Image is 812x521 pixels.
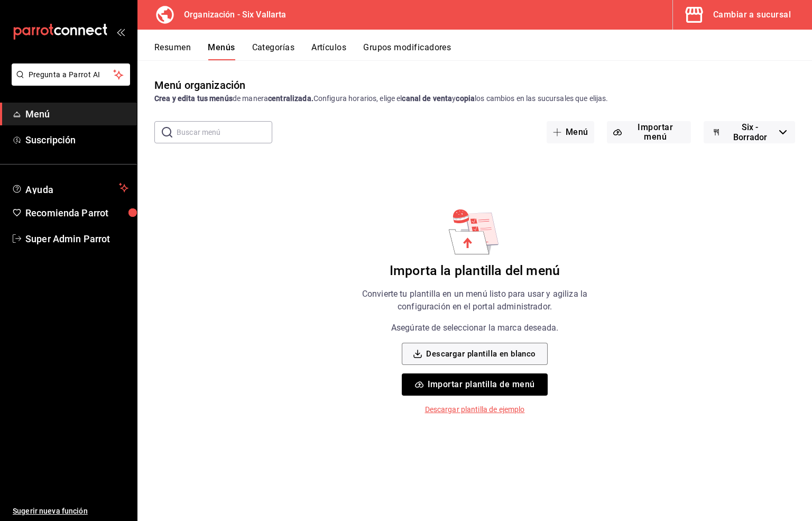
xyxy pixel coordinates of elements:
input: Buscar menú [177,122,272,143]
p: Descargar plantilla de ejemplo [425,404,525,415]
button: Grupos modificadores [363,42,451,60]
span: Recomienda Parrot [25,206,128,220]
span: Super Admin Parrot [25,232,128,246]
span: Menú [25,107,128,121]
span: Suscripción [25,133,128,147]
h6: Importa la plantilla del menú [390,263,560,279]
div: Menú organización [154,77,245,93]
div: navigation tabs [154,42,812,60]
p: Convierte tu plantilla en un menú listo para usar y agiliza la configuración en el portal adminis... [342,288,608,313]
strong: copia [456,94,475,103]
div: Cambiar a sucursal [713,7,791,22]
span: Ayuda [25,181,115,194]
button: Six - Borrador [704,121,795,143]
p: Asegúrate de seleccionar la marca deseada. [391,322,558,334]
h3: Organización - Six Vallarta [176,8,287,21]
span: Six - Borrador [725,122,775,142]
button: Menú [547,121,595,143]
strong: Crea y edita tus menús [154,94,233,103]
button: Pregunta a Parrot AI [12,63,130,86]
button: Importar plantilla de menú [402,373,547,396]
strong: canal de venta [402,94,452,103]
button: Importar menú [607,121,691,143]
button: Categorías [252,42,295,60]
button: Menús [208,42,235,60]
button: Artículos [311,42,346,60]
span: Pregunta a Parrot AI [29,69,114,80]
strong: centralizada. [268,94,313,103]
span: Sugerir nueva función [13,506,128,517]
button: open_drawer_menu [116,28,125,36]
button: Resumen [154,42,191,60]
div: de manera Configura horarios, elige el y los cambios en las sucursales que elijas. [154,93,795,104]
a: Pregunta a Parrot AI [7,77,130,88]
button: Descargar plantilla en blanco [402,343,547,365]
